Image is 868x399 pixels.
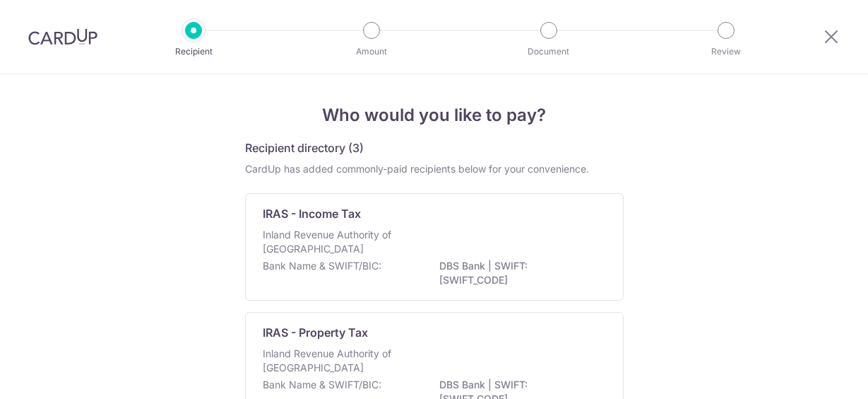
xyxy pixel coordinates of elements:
[141,45,246,59] p: Recipient
[263,259,381,273] p: Bank Name & SWIFT/BIC:
[263,347,412,375] p: Inland Revenue Authority of [GEOGRAPHIC_DATA]
[497,45,601,59] p: Document
[245,162,624,176] div: CardUp has added commonly-paid recipients below for your convenience.
[263,378,381,392] p: Bank Name & SWIFT/BIC:
[28,28,97,45] img: CardUp
[778,357,854,392] iframe: Opens a widget where you can find more information
[245,139,364,156] h5: Recipient directory (3)
[263,324,368,341] p: IRAS - Property Tax
[245,103,624,128] h4: Who would you like to pay?
[319,45,424,59] p: Amount
[674,45,778,59] p: Review
[263,228,412,256] p: Inland Revenue Authority of [GEOGRAPHIC_DATA]
[439,259,598,287] p: DBS Bank | SWIFT: [SWIFT_CODE]
[263,205,361,222] p: IRAS - Income Tax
